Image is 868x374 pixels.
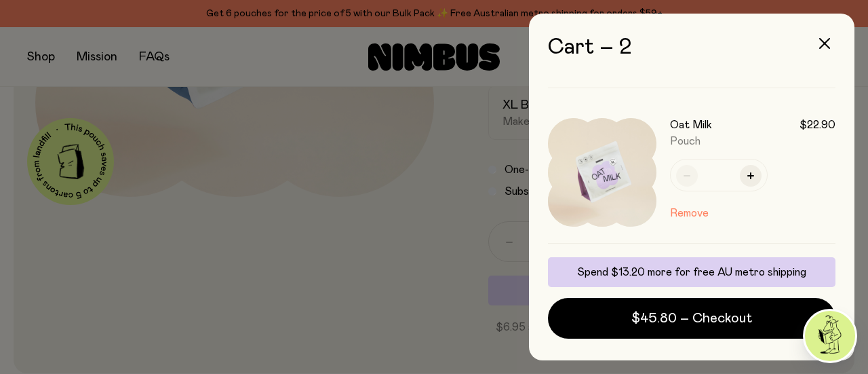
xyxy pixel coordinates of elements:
[805,311,855,361] img: agent
[548,35,835,60] h2: Cart – 2
[556,265,827,279] p: Spend $13.20 more for free AU metro shipping
[670,205,709,221] button: Remove
[800,118,835,132] span: $22.90
[670,118,712,132] h3: Oat Milk
[670,136,701,147] span: Pouch
[548,298,835,339] button: $45.80 – Checkout
[631,309,752,328] span: $45.80 – Checkout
